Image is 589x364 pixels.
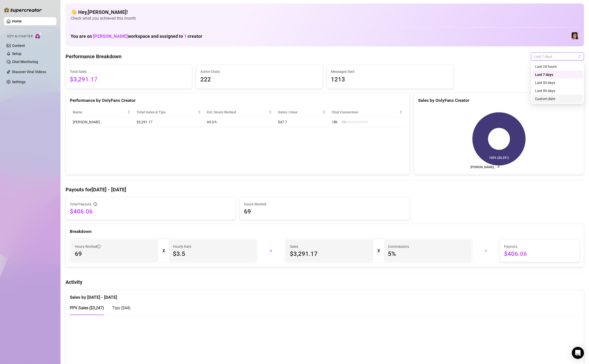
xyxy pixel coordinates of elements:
div: Last 24 hours [532,63,583,71]
span: 1213 [331,75,449,84]
span: $3,291.17 [290,250,369,258]
span: $406.06 [504,250,575,258]
span: Active Chats [200,69,318,74]
div: Last 7 days [532,71,583,79]
img: Luna [572,32,579,39]
div: Breakdown [70,228,580,235]
div: Sales by [DATE] - [DATE] [70,290,580,301]
span: Izzy AI Chatter [7,34,33,39]
div: = [475,247,497,255]
td: $47.7 [275,117,329,127]
span: [PERSON_NAME] [93,34,128,39]
span: Hours Worked [75,244,101,249]
span: calendar [578,55,581,58]
td: 69.0 h [204,117,275,127]
span: Chat Conversion [332,109,398,115]
span: Total Sales [70,69,188,74]
div: X [377,247,380,255]
span: Total Sales & Tips [137,109,197,115]
div: Open Intercom Messenger [572,347,584,359]
span: PPV Sales ( $3,247 ) [70,306,104,310]
div: Custom date [532,95,583,103]
h1: You are on workspace and assigned to creator [71,34,202,39]
h4: 👋 Hey, [PERSON_NAME] ! [71,9,579,16]
div: Performance by OnlyFans Creator [70,97,406,104]
span: Messages Sent [331,69,449,74]
span: 18 % [332,119,340,125]
span: $3.5 [173,250,252,258]
span: Name [73,109,127,115]
th: Sales / Hour [275,107,329,117]
span: Sales / Hour [278,109,322,115]
span: 69 [75,250,154,258]
span: Hours Worked [244,201,406,207]
span: $3,291.17 [70,75,188,84]
a: Settings [12,80,25,84]
td: [PERSON_NAME]… [70,117,134,127]
span: Total Payouts [70,201,91,207]
a: Discover Viral Videos [12,70,46,74]
span: Sales [290,244,369,249]
span: $406.06 [70,207,231,216]
div: + [260,247,282,255]
text: [PERSON_NAME]… [471,165,496,169]
div: Sales by OnlyFans Creator [418,97,580,104]
div: Last 30 days [535,80,580,85]
div: Last 24 hours [535,64,580,69]
div: Last 90 days [535,88,580,94]
article: Commissions [388,244,409,249]
a: Home [12,19,22,23]
span: 69 [244,207,406,216]
h4: Activity [66,279,584,286]
article: Hourly Rate [173,244,191,249]
h4: Performance Breakdown [66,53,121,60]
th: Name [70,107,134,117]
div: Last 90 days [532,87,583,95]
span: Last 7 days [534,53,581,60]
div: Est. Hours Worked [207,109,268,115]
span: 5 % [388,250,467,258]
span: 1 [184,34,187,39]
div: Custom date [535,96,580,102]
a: Content [12,44,25,48]
th: Chat Conversion [329,107,406,117]
img: logo-BBDzfeDw.svg [4,8,42,13]
a: Chat Monitoring [12,60,38,64]
span: info-circle [94,202,97,206]
div: Last 30 days [532,79,583,87]
span: Payouts [504,244,575,249]
h4: Payouts for [DATE] - [DATE] [66,186,584,193]
span: Tips ( $44 ) [112,306,131,310]
div: Last 7 days [535,72,580,77]
img: AI Chatter [35,32,42,39]
span: Check what you achieved this month [71,16,579,21]
span: 222 [200,75,318,84]
a: Setup [12,52,21,56]
div: X [162,247,165,255]
span: info-circle [97,245,101,248]
th: Total Sales & Tips [134,107,204,117]
td: $3,291.17 [134,117,204,127]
